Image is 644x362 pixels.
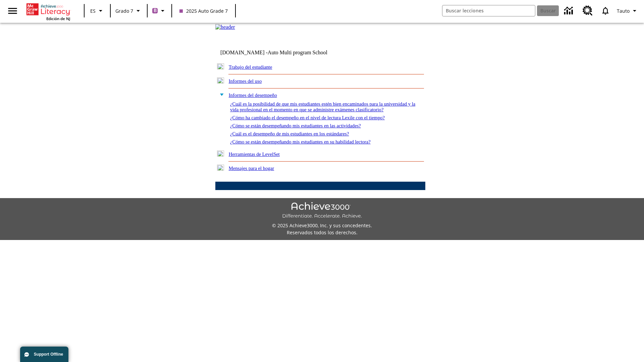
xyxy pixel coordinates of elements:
button: Support Offline [20,347,68,362]
img: plus.gif [217,165,224,171]
a: ¿Cuál es la posibilidad de que mis estudiantes estén bien encaminados para la universidad y la vi... [230,101,415,112]
a: Centro de información [560,2,579,20]
span: B [154,6,157,15]
span: Tauto [617,7,630,14]
button: Lenguaje: ES, Selecciona un idioma [87,5,108,17]
a: Trabajo del estudiante [229,64,272,70]
td: [DOMAIN_NAME] - [220,50,344,56]
nobr: Auto Multi program School [268,50,327,55]
a: Mensajes para el hogar [229,166,274,171]
button: Grado: Grado 7, Elige un grado [113,5,145,17]
img: plus.gif [217,150,224,157]
button: Boost El color de la clase es morado/púrpura. Cambiar el color de la clase. [150,5,169,17]
span: Support Offline [34,352,63,357]
div: Portada [26,2,70,21]
button: Abrir el menú lateral [3,1,22,21]
span: Grado 7 [115,7,133,14]
img: minus.gif [217,92,224,98]
a: ¿Cómo se están desempeñando mis estudiantes en su habilidad lectora? [230,139,371,144]
a: Herramientas de LevelSet [229,152,280,157]
button: Perfil/Configuración [614,5,641,17]
input: Buscar campo [442,5,535,16]
img: plus.gif [217,77,224,83]
a: ¿Cuál es el desempeño de mis estudiantes en los estándares? [230,131,349,136]
img: header [215,24,235,30]
span: 2025 Auto Grade 7 [179,7,228,14]
span: ES [90,7,96,14]
img: plus.gif [217,63,224,69]
a: ¿Cómo se están desempeñando mis estudiantes en las actividades? [230,123,361,128]
a: Informes del uso [229,78,262,84]
a: Centro de recursos, Se abrirá en una pestaña nueva. [579,2,597,20]
a: ¿Cómo ha cambiado el desempeño en el nivel de lectura Lexile con el tiempo? [230,115,385,120]
a: Informes del desempeño [229,93,277,98]
img: Achieve3000 Differentiate Accelerate Achieve [282,202,362,219]
a: Notificaciones [597,2,614,19]
span: Edición de NJ [46,16,70,21]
